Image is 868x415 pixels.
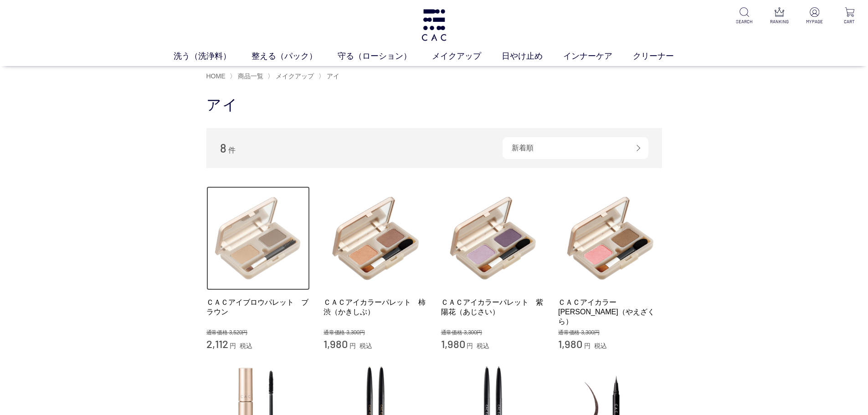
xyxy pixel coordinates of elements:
[349,342,356,349] span: 円
[441,337,465,350] span: 1,980
[206,297,310,317] a: ＣＡＣアイブロウパレット ブラウン
[768,7,791,25] a: RANKING
[324,297,427,317] a: ＣＡＣアイカラーパレット 柿渋（かきしぶ）
[803,7,826,25] a: MYPAGE
[594,342,607,349] span: 税込
[803,18,826,25] p: MYPAGE
[441,297,545,317] a: ＣＡＣアイカラーパレット 紫陽花（あじさい）
[252,50,338,62] a: 整える（パック）
[318,72,342,81] li: 〉
[563,50,633,62] a: インナーケア
[236,72,263,80] a: 商品一覧
[441,186,545,290] img: ＣＡＣアイカラーパレット 紫陽花（あじさい）
[441,329,545,337] div: 通常価格 3,300円
[733,18,755,25] p: SEARCH
[477,342,489,349] span: 税込
[206,329,310,337] div: 通常価格 3,520円
[584,342,591,349] span: 円
[220,141,226,155] span: 8
[206,95,662,115] h1: アイ
[327,72,339,80] span: アイ
[230,72,266,81] li: 〉
[206,337,228,350] span: 2,112
[238,72,263,80] span: 商品一覧
[420,9,448,41] img: logo
[838,7,861,25] a: CART
[502,50,563,62] a: 日やけ止め
[267,72,316,81] li: 〉
[338,50,432,62] a: 守る（ローション）
[768,18,791,25] p: RANKING
[174,50,252,62] a: 洗う（洗浄料）
[228,146,236,154] span: 件
[838,18,861,25] p: CART
[558,186,662,290] img: ＣＡＣアイカラーパレット 八重桜（やえざくら）
[633,50,694,62] a: クリーナー
[432,50,502,62] a: メイクアップ
[206,186,310,290] img: ＣＡＣアイブロウパレット ブラウン
[206,72,226,80] a: HOME
[325,72,339,80] a: アイ
[240,342,252,349] span: 税込
[467,342,473,349] span: 円
[558,329,662,337] div: 通常価格 3,300円
[360,342,372,349] span: 税込
[324,186,427,290] img: ＣＡＣアイカラーパレット 柿渋（かきしぶ）
[503,137,648,159] div: 新着順
[274,72,314,80] a: メイクアップ
[324,337,348,350] span: 1,980
[558,297,662,327] a: ＣＡＣアイカラー[PERSON_NAME]（やえざくら）
[558,337,582,350] span: 1,980
[230,342,236,349] span: 円
[324,329,427,337] div: 通常価格 3,300円
[276,72,314,80] span: メイクアップ
[733,7,755,25] a: SEARCH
